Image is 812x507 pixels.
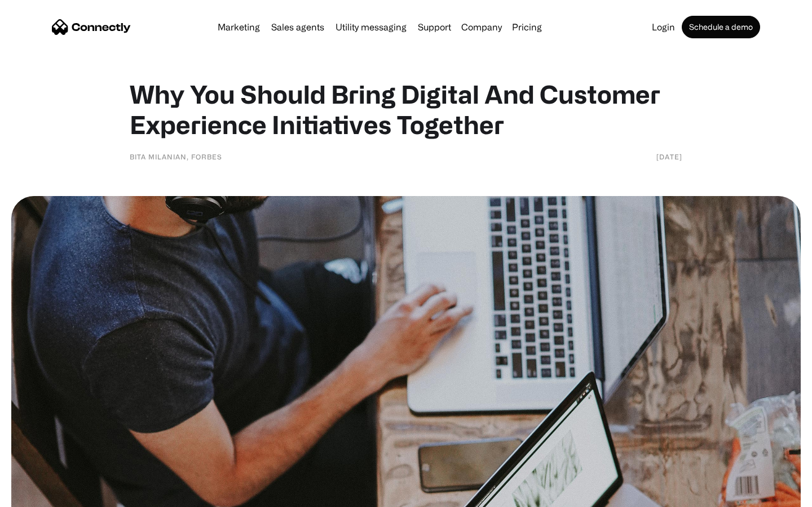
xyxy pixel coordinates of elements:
[267,23,329,32] a: Sales agents
[23,487,68,503] ul: Language list
[656,151,682,162] div: [DATE]
[130,151,222,162] div: Bita Milanian, Forbes
[331,23,411,32] a: Utility messaging
[11,487,68,503] aside: Language selected: English
[507,23,546,32] a: Pricing
[130,79,682,140] h1: Why You Should Bring Digital And Customer Experience Initiatives Together
[413,23,456,32] a: Support
[647,23,679,32] a: Login
[213,23,264,32] a: Marketing
[461,19,502,35] div: Company
[682,16,760,38] a: Schedule a demo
